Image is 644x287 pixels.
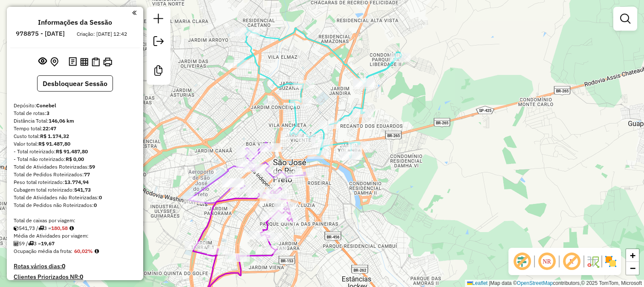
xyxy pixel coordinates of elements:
[49,118,74,124] strong: 146,06 km
[132,8,136,17] a: Clique aqui para minimizar o painel
[37,55,49,69] button: Exibir sessão original
[465,280,644,287] div: Map data © contributors,© 2025 TomTom, Microsoft
[626,249,639,262] a: Zoom in
[617,10,634,27] a: Exibir filtros
[51,225,68,231] strong: 180,58
[14,248,72,254] span: Ocupação média da frota:
[14,148,136,155] div: - Total roteirizado:
[67,55,78,69] button: Logs desbloquear sessão
[78,56,90,67] button: Visualizar relatório de Roteirização
[537,251,557,272] span: Ocultar NR
[489,280,490,286] span: |
[14,263,136,270] h4: Rotas vários dias:
[56,148,88,155] strong: R$ 91.487,80
[16,30,65,37] h6: 978875 - [DATE]
[40,133,69,139] strong: R$ 1.174,32
[630,250,635,261] span: +
[467,280,488,286] a: Leaflet
[62,262,65,270] strong: 0
[14,109,136,117] div: Total de rotas:
[14,232,136,240] div: Média de Atividades por viagem:
[89,164,95,170] strong: 59
[84,171,90,178] strong: 77
[69,226,74,231] i: Meta Caixas/viagem: 277,58 Diferença: -97,00
[41,240,55,247] strong: 19,67
[150,10,167,29] a: Nova sessão e pesquisa
[14,125,136,132] div: Tempo total:
[14,186,136,194] div: Cubagem total roteirizado:
[14,201,136,209] div: Total de Pedidos não Roteirizados:
[38,18,112,26] h4: Informações da Sessão
[14,132,136,140] div: Custo total:
[14,217,136,224] div: Total de caixas por viagem:
[46,110,49,116] strong: 3
[586,255,600,268] img: Fluxo de ruas
[14,240,136,247] div: 59 / 3 =
[66,156,84,162] strong: R$ 0,00
[73,30,130,38] div: Criação: [DATE] 12:42
[14,171,136,178] div: Total de Pedidos Roteirizados:
[49,55,60,69] button: Centralizar mapa no depósito ou ponto de apoio
[14,102,136,109] div: Depósito:
[38,226,44,231] i: Total de rotas
[14,178,136,186] div: Peso total roteirizado:
[14,224,136,232] div: 541,73 / 3 =
[14,194,136,201] div: Total de Atividades não Roteirizadas:
[14,241,19,246] i: Total de Atividades
[36,102,56,109] strong: Conebel
[150,62,167,81] a: Criar modelo
[74,187,91,193] strong: 541,73
[14,273,136,281] h4: Clientes Priorizados NR:
[14,140,136,148] div: Valor total:
[43,125,56,132] strong: 22:47
[74,248,93,254] strong: 60,02%
[101,56,114,68] button: Imprimir Rotas
[150,33,167,52] a: Exportar sessão
[38,141,70,147] strong: R$ 91.487,80
[80,273,83,281] strong: 0
[630,263,635,273] span: −
[14,155,136,163] div: - Total não roteirizado:
[94,202,97,208] strong: 0
[14,163,136,171] div: Total de Atividades Roteirizadas:
[14,117,136,125] div: Distância Total:
[64,179,89,185] strong: 13.774,94
[28,241,34,246] i: Total de rotas
[14,226,19,231] i: Cubagem total roteirizado
[604,255,618,268] img: Exibir/Ocultar setores
[99,194,102,201] strong: 0
[517,280,553,286] a: OpenStreetMap
[561,251,582,272] span: Exibir rótulo
[37,75,113,92] button: Desbloquear Sessão
[90,56,101,68] button: Visualizar Romaneio
[95,249,99,254] em: Média calculada utilizando a maior ocupação (%Peso ou %Cubagem) de cada rota da sessão. Rotas cro...
[626,262,639,275] a: Zoom out
[512,251,532,272] span: Exibir deslocamento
